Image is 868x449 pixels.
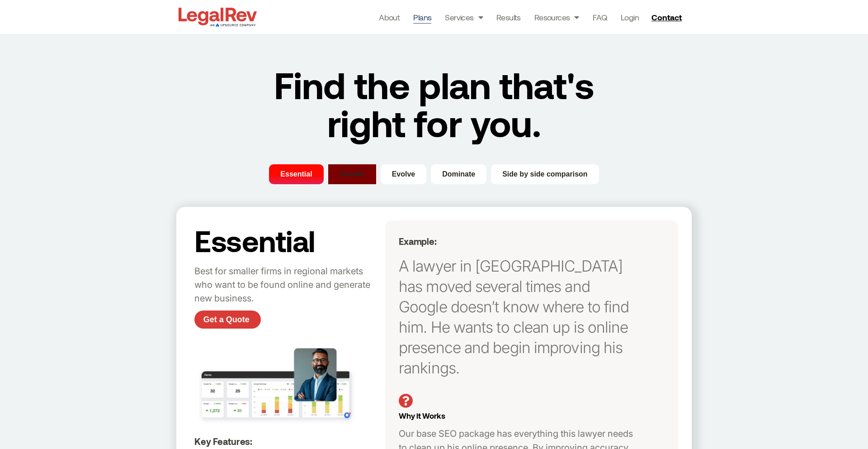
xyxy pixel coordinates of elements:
a: FAQ [593,11,607,24]
a: Login [621,11,639,24]
a: Resources [534,11,579,24]
h5: Key Features: [194,436,381,447]
span: Evolve [392,169,415,180]
span: Side by side comparison [502,169,588,180]
span: Contact [651,13,682,21]
h2: Essential [194,225,381,256]
a: Results [496,11,521,24]
a: Contact [648,10,688,24]
a: Get a Quote [194,310,261,329]
span: Essential [280,169,312,180]
a: About [379,11,400,24]
p: Best for smaller firms in regional markets who want to be found online and generate new business. [194,265,381,306]
span: Dominate [442,169,475,180]
a: Plans [413,11,431,24]
span: Why it Works [399,411,445,420]
h5: Example: [399,236,637,247]
span: Get a Quote [203,315,250,324]
h2: Find the plan that's right for you. [254,66,614,142]
nav: Menu [379,11,639,24]
p: A lawyer in [GEOGRAPHIC_DATA] has moved several times and Google doesn’t know where to find him. ... [399,256,637,378]
span: Growth [340,169,365,180]
a: Services [445,11,483,24]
